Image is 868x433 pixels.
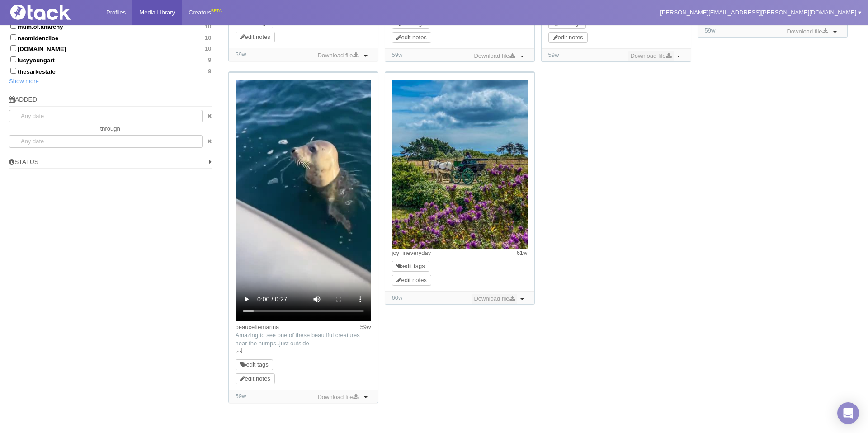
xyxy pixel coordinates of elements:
[205,45,211,52] span: 10
[315,392,360,402] a: Download file
[208,68,211,75] span: 9
[360,323,371,331] time: Posted: 14/07/2024, 12:19:13
[10,34,16,40] input: naomidenziloe10
[205,23,211,30] span: 10
[392,294,403,301] time: Added: 09/07/2024, 03:17:08
[392,249,431,256] a: joy_ineveryday
[10,45,16,51] input: [DOMAIN_NAME]10
[784,27,830,37] a: Download file
[240,361,269,368] a: edit tags
[9,22,212,31] label: mum.of.anarchy
[9,135,203,148] input: Any date
[9,159,212,169] h5: Status
[9,122,212,135] div: through
[315,51,360,61] a: Download file
[9,44,212,53] label: [DOMAIN_NAME]
[9,33,212,42] label: naomidenziloe
[553,34,583,41] a: edit notes
[517,249,528,257] time: Posted: 05/07/2024, 03:36:24
[392,52,403,58] time: Added: 18/07/2024, 14:19:41
[837,402,859,424] div: Open Intercom Messenger
[10,23,16,29] input: mum.of.anarchy10
[628,51,673,61] a: Download file
[240,33,270,40] a: edit notes
[9,55,212,64] label: lucyyoungart
[9,66,212,75] label: thesarkestate
[211,6,222,16] div: BETA
[10,68,16,74] input: thesarkestate9
[9,110,203,122] input: Any date
[396,34,427,41] a: edit notes
[205,34,211,42] span: 10
[9,78,39,85] a: Show more
[7,5,97,20] img: Tack
[548,52,559,58] time: Added: 18/07/2024, 13:39:56
[240,375,270,382] a: edit notes
[472,294,517,304] a: Download file
[236,393,246,400] time: Added: 18/07/2024, 12:46:24
[472,51,517,61] a: Download file
[705,27,716,34] time: Added: 18/07/2024, 13:16:48
[236,346,371,354] a: […]
[392,80,528,249] img: Image may contain: nature, outdoors, countryside, rural, person, animal, horse, mammal, village, ...
[208,56,211,64] span: 9
[396,277,427,283] a: edit notes
[236,324,279,330] a: beaucettemarina
[396,263,425,269] a: edit tags
[10,56,16,62] input: lucyyoungart9
[203,135,212,148] a: clear
[236,332,360,363] span: Amazing to see one of these beautiful creatures near the humps..just outside [GEOGRAPHIC_DATA] #t...
[9,96,212,107] h5: Added
[236,51,246,58] time: Added: 18/07/2024, 14:19:43
[203,110,212,122] a: clear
